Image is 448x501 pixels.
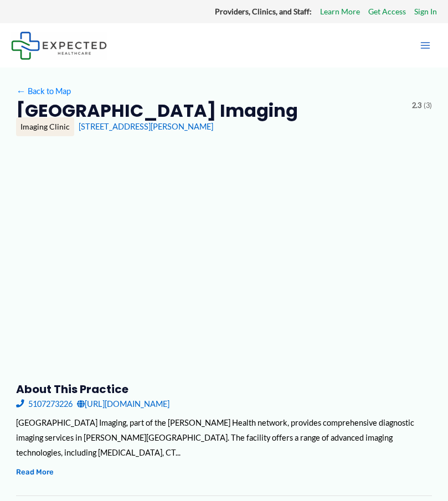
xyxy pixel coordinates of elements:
a: Sign In [414,4,437,19]
button: Main menu toggle [414,34,437,57]
button: Read More [16,466,54,478]
span: (3) [424,99,432,112]
div: [GEOGRAPHIC_DATA] Imaging, part of the [PERSON_NAME] Health network, provides comprehensive diagn... [16,415,432,460]
span: 2.3 [412,99,421,112]
a: Get Access [368,4,406,19]
a: 5107273226 [16,396,73,411]
img: Expected Healthcare Logo - side, dark font, small [11,32,107,60]
a: Learn More [320,4,360,19]
h3: About this practice [16,382,432,396]
h2: [GEOGRAPHIC_DATA] Imaging [16,99,298,122]
a: ←Back to Map [16,84,71,99]
span: ← [16,86,26,96]
a: [STREET_ADDRESS][PERSON_NAME] [79,122,213,131]
a: [URL][DOMAIN_NAME] [77,396,169,411]
strong: Providers, Clinics, and Staff: [215,7,312,16]
div: Imaging Clinic [16,117,74,136]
